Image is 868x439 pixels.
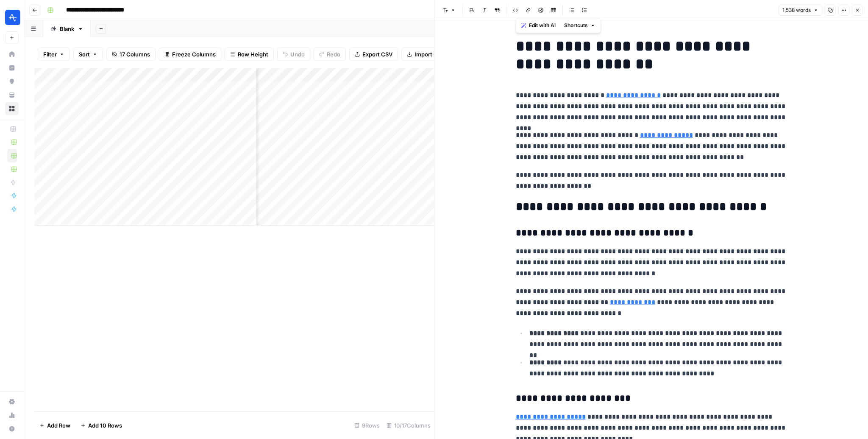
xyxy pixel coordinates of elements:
button: Sort [73,48,103,61]
button: Edit with AI [518,20,559,31]
span: Redo [327,50,340,59]
a: Usage [5,408,19,422]
button: Freeze Columns [159,48,221,61]
span: Freeze Columns [172,50,216,59]
a: Insights [5,61,19,75]
span: 17 Columns [120,50,150,59]
span: Sort [79,50,90,59]
img: Amplitude Logo [5,10,20,25]
span: Row Height [238,50,268,59]
span: Add 10 Rows [88,421,122,430]
span: Filter [43,50,57,59]
div: Blank [60,25,74,33]
a: Blank [43,20,91,37]
button: Import CSV [401,48,451,61]
span: Add Row [47,421,70,430]
div: 9 Rows [351,419,383,432]
button: Filter [38,48,70,61]
button: Add 10 Rows [75,419,127,432]
button: Undo [277,48,310,61]
a: Browse [5,102,19,115]
span: Undo [290,50,305,59]
a: Home [5,48,19,61]
a: Settings [5,395,19,408]
button: Help + Support [5,422,19,436]
span: Edit with AI [529,22,556,29]
button: Redo [314,48,346,61]
a: Opportunities [5,75,19,88]
span: Shortcuts [564,22,588,29]
a: Your Data [5,88,19,102]
button: Add Row [34,419,75,432]
button: Row Height [225,48,274,61]
div: 10/17 Columns [383,419,434,432]
button: Workspace: Amplitude [5,7,19,28]
span: Export CSV [362,50,392,59]
span: 1,538 words [782,6,811,14]
button: 1,538 words [779,5,822,16]
button: Export CSV [349,48,398,61]
span: Import CSV [415,50,445,59]
button: 17 Columns [106,48,156,61]
button: Shortcuts [561,20,599,31]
